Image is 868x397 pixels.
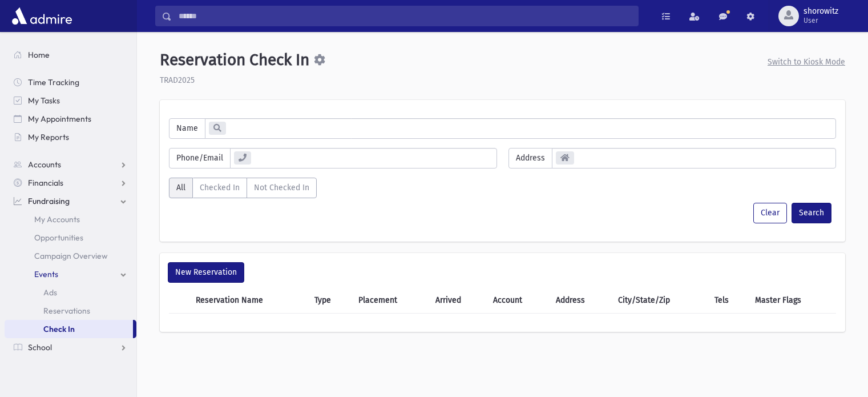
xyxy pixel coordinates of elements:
[5,228,136,247] a: Opportunities
[28,77,79,87] span: Time Tracking
[753,203,787,223] button: Clear
[5,247,136,265] a: Campaign Overview
[5,302,136,320] a: Reservations
[247,178,317,198] label: Not Checked In
[28,95,60,106] span: My Tasks
[308,287,352,314] th: Type
[748,287,836,314] th: Master Flags
[169,148,231,169] span: Phone/Email
[43,324,75,334] span: Check In
[5,210,136,228] a: My Accounts
[172,6,638,26] input: Search
[549,287,612,314] th: Address
[43,287,57,298] span: Ads
[169,178,193,198] label: All
[169,118,205,139] span: Name
[28,178,63,188] span: Financials
[28,114,91,124] span: My Appointments
[5,283,136,302] a: Ads
[5,338,136,356] a: School
[34,251,108,261] span: Campaign Overview
[34,232,83,243] span: Opportunities
[5,110,136,128] a: My Appointments
[168,262,244,283] button: New Reservation
[486,287,549,314] th: Account
[189,287,308,314] th: Reservation Name
[192,178,247,198] label: Checked In
[611,287,707,314] th: City/State/Zip
[34,269,58,279] span: Events
[160,74,845,86] div: TRAD2025
[5,320,133,338] a: Check In
[5,73,136,91] a: Time Tracking
[352,287,429,314] th: Placement
[34,214,80,224] span: My Accounts
[5,265,136,283] a: Events
[28,50,50,60] span: Home
[28,342,52,352] span: School
[508,148,552,169] span: Address
[28,196,70,206] span: Fundraising
[5,128,136,146] a: My Reports
[9,5,75,27] img: AdmirePro
[792,203,831,223] button: Search
[804,7,838,16] span: shorowitz
[169,178,317,203] div: Status
[5,155,136,174] a: Accounts
[5,174,136,192] a: Financials
[768,57,845,67] a: Switch to Kiosk Mode
[5,192,136,210] a: Fundraising
[28,132,69,142] span: My Reports
[429,287,486,314] th: Arrived
[804,16,838,25] span: User
[5,91,136,110] a: My Tasks
[43,306,90,316] span: Reservations
[5,46,136,64] a: Home
[708,287,749,314] th: Tels
[28,159,61,170] span: Accounts
[160,50,309,70] span: Reservation Check In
